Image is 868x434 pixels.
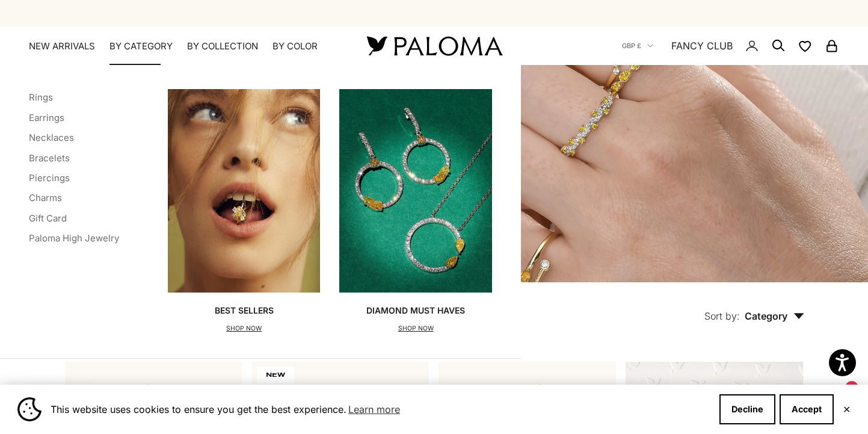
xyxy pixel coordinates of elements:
[29,192,62,203] a: Charms
[29,172,70,184] a: Piercings
[677,282,832,333] button: Sort by: Category
[29,40,338,52] nav: Primary navigation
[29,91,53,103] a: Rings
[366,323,465,335] p: SHOP NOW
[843,406,851,413] button: Close
[29,112,64,123] a: Earrings
[622,40,653,51] button: GBP £
[346,400,402,418] a: Learn more
[109,40,173,52] summary: By Category
[780,394,834,424] button: Accept
[29,152,70,164] a: Bracelets
[257,367,294,383] span: NEW
[215,323,274,335] p: SHOP NOW
[17,397,42,421] img: Cookie banner
[187,40,258,52] summary: By Collection
[29,212,67,224] a: Gift Card
[29,40,95,52] a: NEW ARRIVALS
[622,26,839,65] nav: Secondary navigation
[366,305,465,317] p: Diamond Must Haves
[29,232,119,244] a: Paloma High Jewelry
[719,394,775,424] button: Decline
[168,89,320,334] a: Best SellersSHOP NOW
[29,132,74,143] a: Necklaces
[622,40,641,51] span: GBP £
[272,40,318,52] summary: By Color
[339,89,491,334] a: Diamond Must HavesSHOP NOW
[215,305,274,317] p: Best Sellers
[671,38,733,54] a: FANCY CLUB
[704,310,740,322] span: Sort by:
[51,400,710,418] span: This website uses cookies to ensure you get the best experience.
[745,310,804,322] span: Category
